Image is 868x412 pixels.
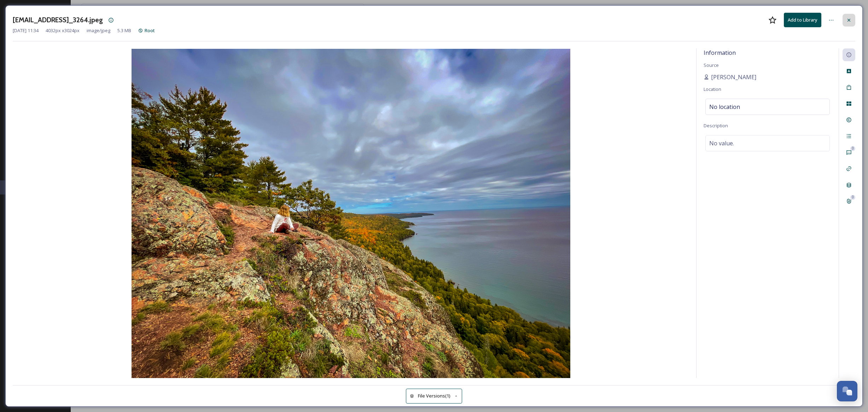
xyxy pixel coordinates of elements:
[784,13,821,27] button: Add to Library
[837,381,857,401] button: Open Chat
[850,195,855,200] div: 0
[13,27,39,34] span: [DATE] 11:34
[13,15,103,25] h3: [EMAIL_ADDRESS]_3264.jpeg
[704,62,719,68] span: Source
[406,389,462,403] button: File Versions(1)
[46,27,80,34] span: 4032 px x 3024 px
[711,73,756,81] span: [PERSON_NAME]
[145,27,155,34] span: Root
[704,86,721,92] span: Location
[704,122,728,129] span: Description
[87,27,110,34] span: image/jpeg
[13,49,689,378] img: rachel.spear%40rocketmail.com-IMG_3264.jpeg
[850,146,855,151] div: 0
[704,49,736,57] span: Information
[709,139,734,147] span: No value.
[117,27,131,34] span: 5.3 MB
[709,103,740,111] span: No location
